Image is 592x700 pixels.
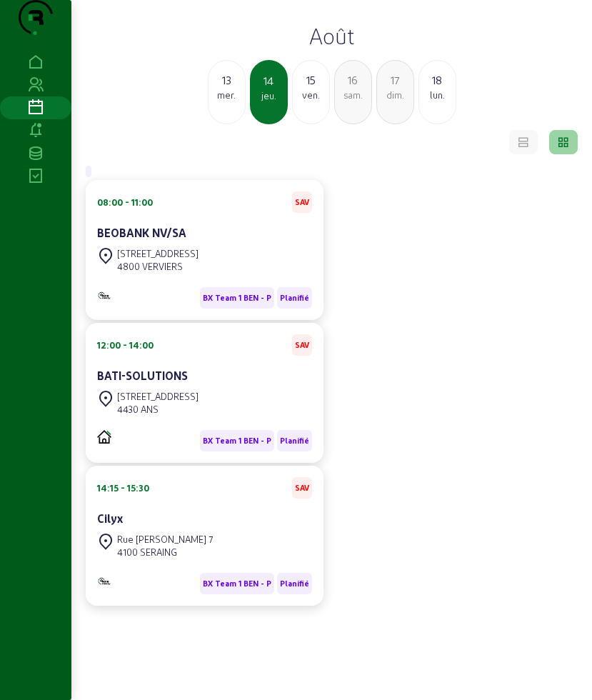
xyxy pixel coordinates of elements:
div: dim. [377,89,413,101]
div: Rue [PERSON_NAME] 7 [117,533,213,546]
div: lun. [419,89,456,101]
cam-card-title: BEOBANK NV/SA [97,226,186,239]
span: BX Team 1 BEN - P [203,293,271,303]
div: 08:00 - 11:00 [97,196,153,209]
div: 18 [419,71,456,89]
div: 15 [293,71,329,89]
cam-card-title: BATI-SOLUTIONS [97,369,188,382]
div: 16 [335,71,371,89]
div: [STREET_ADDRESS] [117,390,199,403]
h2: Août [80,23,583,49]
span: BX Team 1 BEN - P [203,579,271,589]
div: 14:15 - 15:30 [97,481,149,494]
div: mer. [209,89,245,101]
span: SAV [295,483,309,493]
div: 14 [251,72,286,89]
div: ven. [293,89,329,101]
div: 4430 ANS [117,403,199,416]
div: 4100 SERAING [117,546,213,559]
div: 4800 VERVIERS [117,260,199,273]
div: 13 [209,71,245,89]
span: Planifié [280,293,309,303]
img: Monitoring et Maintenance [97,291,111,300]
div: 17 [377,71,413,89]
cam-card-title: Cilyx [97,511,123,525]
img: Monitoring et Maintenance [97,576,111,586]
img: PVELEC [97,430,111,444]
div: [STREET_ADDRESS] [117,247,199,260]
span: BX Team 1 BEN - P [203,436,271,446]
span: SAV [295,197,309,207]
span: Planifié [280,579,309,589]
span: SAV [295,340,309,350]
div: sam. [335,89,371,101]
div: 12:00 - 14:00 [97,339,154,351]
span: Planifié [280,436,309,446]
div: jeu. [251,89,286,102]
